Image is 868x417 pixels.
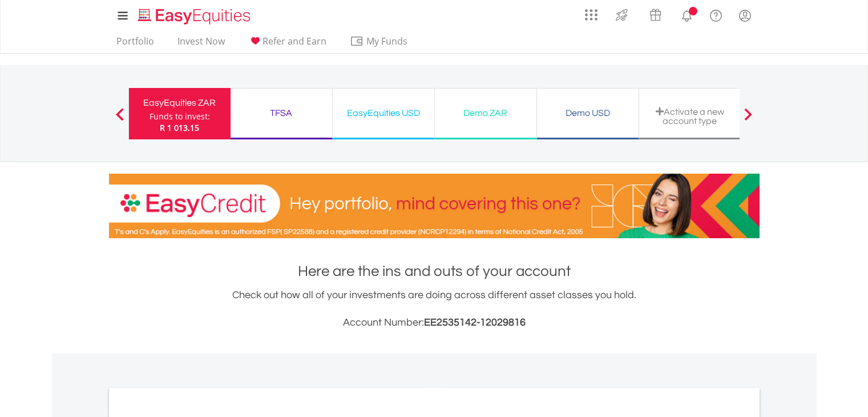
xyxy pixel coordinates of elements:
[263,35,326,47] span: Refer and Earn
[424,317,526,328] span: EE2535142-12029816
[639,3,672,24] a: Vouchers
[442,105,530,121] div: Demo ZAR
[701,3,730,26] a: FAQ's and Support
[244,35,331,53] a: Refer and Earn
[612,6,631,24] img: thrive-v2.svg
[136,7,255,26] img: EasyEquities_Logo.png
[646,107,734,126] div: Activate a new account type
[350,34,425,49] span: My Funds
[160,122,199,133] span: R 1 013.15
[237,105,325,121] div: TFSA
[136,95,224,111] div: EasyEquities ZAR
[150,111,210,122] div: Funds to invest:
[109,315,760,331] h3: Account Number:
[730,3,760,28] a: My Profile
[585,9,597,21] img: grid-menu-icon.svg
[646,6,665,24] img: vouchers-v2.svg
[340,105,427,121] div: EasyEquities USD
[109,174,760,238] img: EasyCredit Promotion Banner
[109,261,760,282] h1: Here are the ins and outs of your account
[578,3,605,21] a: AppsGrid
[112,35,159,53] a: Portfolio
[173,35,229,53] a: Invest Now
[672,3,701,26] a: Notifications
[109,287,760,331] div: Check out how all of your investments are doing across different asset classes you hold.
[544,105,632,121] div: Demo USD
[134,3,255,26] a: Home page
